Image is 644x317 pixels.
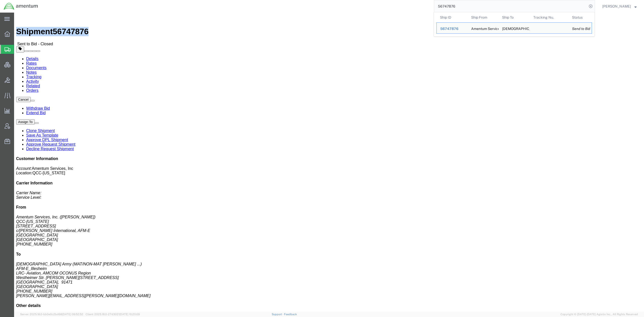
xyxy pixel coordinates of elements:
[434,0,587,12] input: Search for shipment number, reference number
[440,27,458,31] span: 56747876
[468,12,499,22] th: Ship From
[602,4,631,9] span: Jason Champagne
[14,13,644,312] iframe: FS Legacy Container
[436,12,468,22] th: Ship ID
[569,12,592,22] th: Status
[440,26,464,31] div: 56747876
[502,23,526,33] div: US Army
[530,12,569,22] th: Tracking Nu.
[284,313,297,316] a: Feedback
[4,3,38,10] img: logo
[499,12,530,22] th: Ship To
[62,313,83,316] span: [DATE] 09:52:52
[20,313,83,316] span: Server: 2025.18.0-bb0e0c2bd68
[602,3,637,9] button: [PERSON_NAME]
[436,12,594,36] table: Search Results
[560,312,638,316] span: Copyright © [DATE]-[DATE] Agistix Inc., All Rights Reserved
[572,26,588,31] div: Send to Bid
[86,313,140,316] span: Client: 2025.18.0-27d3021
[272,313,284,316] a: Support
[119,313,140,316] span: [DATE] 10:20:09
[471,23,495,33] div: Amentum Services, Inc.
